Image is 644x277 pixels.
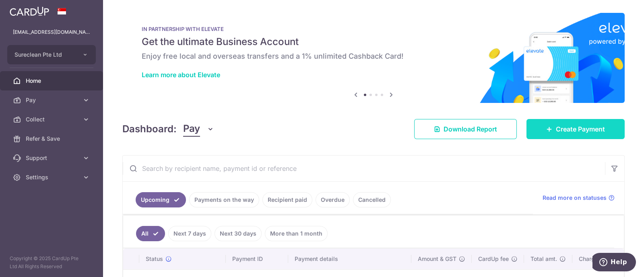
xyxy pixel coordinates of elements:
span: Status [146,255,163,263]
a: More than 1 month [265,226,328,241]
span: Pay [26,96,79,104]
a: All [136,226,165,241]
input: Search by recipient name, payment id or reference [123,156,605,181]
a: Learn more about Elevate [142,71,220,79]
a: Payments on the way [189,192,259,207]
span: Total amt. [530,255,557,263]
img: Renovation banner [122,13,625,103]
iframe: Opens a widget where you can find more information [592,253,636,273]
a: Create Payment [526,119,625,139]
a: Recipient paid [262,192,312,207]
span: Settings [26,173,79,181]
span: Create Payment [556,124,605,134]
span: Support [26,154,79,162]
span: Charge date [579,255,612,263]
p: [EMAIL_ADDRESS][DOMAIN_NAME] [13,28,90,36]
span: CardUp fee [478,255,509,263]
th: Payment ID [226,248,288,269]
a: Read more on statuses [543,194,615,202]
h6: Enjoy free local and overseas transfers and a 1% unlimited Cashback Card! [142,51,605,61]
p: IN PARTNERSHIP WITH ELEVATE [142,26,605,32]
a: Cancelled [353,192,391,207]
a: Next 30 days [215,226,262,241]
span: Home [26,77,79,85]
span: Amount & GST [418,255,456,263]
img: CardUp [10,6,49,16]
button: Sureclean Pte Ltd [7,45,96,64]
span: Collect [26,115,79,123]
span: Read more on statuses [543,194,607,202]
a: Overdue [316,192,350,207]
a: Download Report [414,119,517,139]
h4: Dashboard: [122,122,177,136]
button: Pay [183,121,214,137]
a: Upcoming [136,192,186,207]
a: Next 7 days [168,226,211,241]
span: Sureclean Pte Ltd [14,51,74,59]
span: Pay [183,121,200,137]
span: Download Report [444,124,497,134]
span: Refer & Save [26,135,79,143]
h5: Get the ultimate Business Account [142,35,605,48]
th: Payment details [288,248,411,269]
